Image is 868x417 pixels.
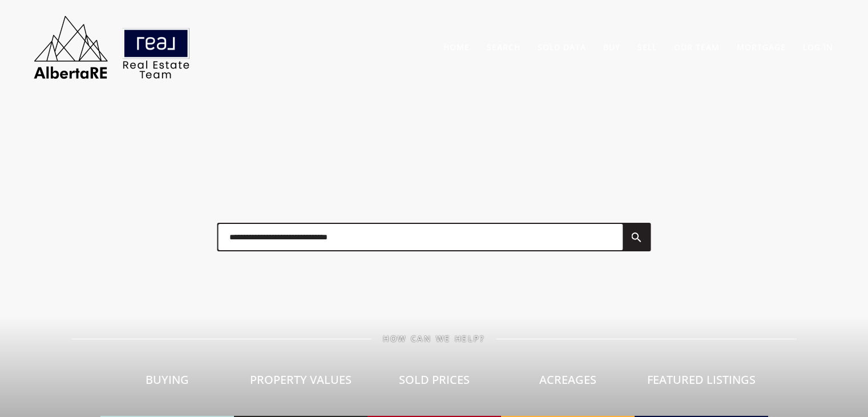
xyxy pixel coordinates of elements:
[250,372,352,387] span: Property Values
[146,372,189,387] span: Buying
[368,343,501,417] a: Sold Prices
[539,372,596,387] span: Acreages
[603,42,620,53] a: Buy
[538,42,586,53] a: Sold Data
[234,343,368,417] a: Property Values
[803,42,833,53] a: Log In
[674,42,720,53] a: Our Team
[635,343,768,417] a: Featured Listings
[100,343,234,417] a: Buying
[501,343,635,417] a: Acreages
[487,42,520,53] a: Search
[26,11,197,83] img: AlbertaRE Real Estate Team | Real Broker
[647,372,756,387] span: Featured Listings
[399,372,470,387] span: Sold Prices
[443,42,470,53] a: Home
[637,42,657,53] a: Sell
[737,42,786,53] a: Mortgage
